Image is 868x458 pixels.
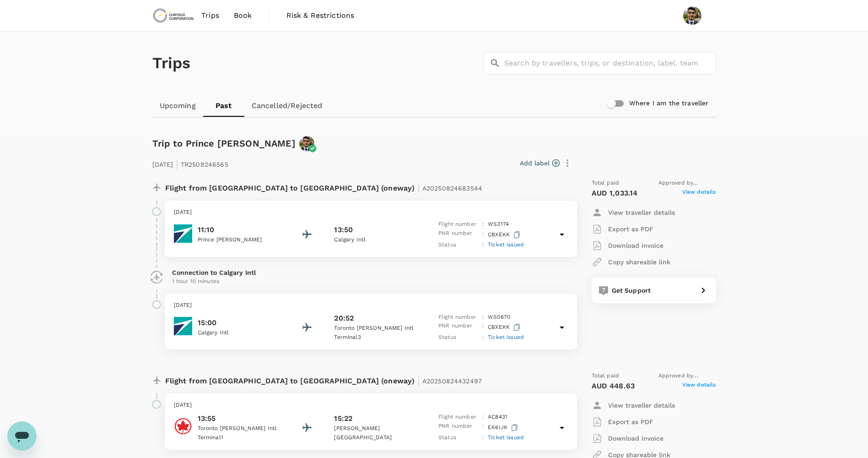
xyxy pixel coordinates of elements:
[174,401,568,410] p: [DATE]
[482,220,484,229] p: :
[334,413,352,424] p: 15:22
[592,204,675,221] button: View traveller details
[299,136,314,151] img: avatar-673d91e4a1763.jpeg
[152,155,228,171] p: [DATE] TR2508246565
[152,95,203,117] a: Upcoming
[334,224,353,235] p: 13:50
[488,413,507,422] p: AC 8431
[592,371,620,381] span: Total paid
[198,328,280,338] p: Calgary Intl
[286,10,355,21] span: Risk & Restrictions
[592,430,663,447] button: Download invoice
[438,229,479,240] p: PNR number
[658,371,716,381] span: Approved by
[438,333,479,342] p: Status
[7,421,37,451] iframe: Button to launch messaging window
[172,268,570,277] p: Connection to Calgary Intl
[152,32,191,95] h1: Trips
[488,313,510,322] p: WS 0670
[592,381,635,392] p: AUD 448.63
[417,181,420,194] span: |
[682,381,716,392] span: View details
[198,224,280,235] p: 11:10
[482,240,484,250] p: :
[174,224,192,243] img: WestJet
[438,322,479,333] p: PNR number
[198,424,280,433] p: Toronto [PERSON_NAME] Intl
[592,188,638,199] p: AUD 1,033.14
[152,5,194,26] img: Chrysos Corporation
[488,220,509,229] p: WS 3174
[608,208,675,217] p: View traveller details
[244,95,330,117] a: Cancelled/Rejected
[334,235,416,245] p: Calgary Intl
[592,254,670,270] button: Copy shareable link
[334,324,416,333] p: Toronto [PERSON_NAME] Intl
[488,241,524,248] span: Ticket issued
[488,322,522,333] p: CBXEKK
[608,401,675,410] p: View traveller details
[422,185,482,192] span: A20250824683544
[592,179,620,188] span: Total paid
[482,229,484,240] p: :
[198,317,280,328] p: 15:00
[504,52,716,75] input: Search by travellers, trips, or destination, label, team
[234,10,252,21] span: Book
[608,434,663,443] p: Download invoice
[438,413,479,422] p: Flight number
[482,413,484,422] p: :
[488,229,522,240] p: CBXEKK
[438,433,479,442] p: Status
[174,417,192,436] img: Air Canada
[608,241,663,250] p: Download invoice
[608,224,653,234] p: Export as PDF
[198,235,280,245] p: Prince [PERSON_NAME]
[482,313,484,322] p: :
[658,179,716,188] span: Approved by
[592,397,675,414] button: View traveller details
[612,287,651,294] span: Get Support
[334,313,354,324] p: 20:52
[482,322,484,333] p: :
[482,433,484,442] p: :
[176,158,178,170] span: |
[172,277,570,286] p: 1 hour 10 minutes
[520,158,560,168] button: Add label
[198,433,280,442] p: Terminal 1
[482,333,484,342] p: :
[608,257,670,267] p: Copy shareable link
[203,95,244,117] a: Past
[608,417,653,426] p: Export as PDF
[488,434,524,441] span: Ticket issued
[682,188,716,199] span: View details
[592,237,663,254] button: Download invoice
[422,377,482,385] span: A20250824432497
[174,317,192,335] img: WestJet
[438,220,479,229] p: Flight number
[438,240,479,250] p: Status
[683,6,701,25] img: Darshan Chauhan
[198,413,280,424] p: 13:55
[165,179,483,195] p: Flight from [GEOGRAPHIC_DATA] to [GEOGRAPHIC_DATA] (oneway)
[592,221,653,237] button: Export as PDF
[334,333,416,342] p: Terminal 3
[417,374,420,387] span: |
[334,424,416,442] p: [PERSON_NAME] [GEOGRAPHIC_DATA]
[165,371,482,388] p: Flight from [GEOGRAPHIC_DATA] to [GEOGRAPHIC_DATA] (oneway)
[488,422,520,433] p: EK6IJK
[488,334,524,340] span: Ticket issued
[482,422,484,433] p: :
[152,136,296,151] h6: Trip to Prince [PERSON_NAME]
[629,98,709,109] h6: Where I am the traveller
[174,208,568,217] p: [DATE]
[438,422,479,433] p: PNR number
[592,414,653,430] button: Export as PDF
[438,313,479,322] p: Flight number
[201,10,219,21] span: Trips
[174,301,568,310] p: [DATE]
